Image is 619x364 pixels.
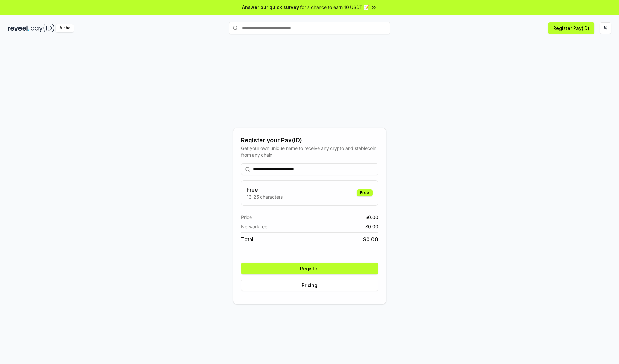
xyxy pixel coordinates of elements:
[241,136,378,145] div: Register your Pay(ID)
[247,193,283,200] p: 13-25 characters
[31,24,54,32] img: pay_id
[8,24,29,32] img: reveel_dark
[241,235,253,243] span: Total
[56,24,74,32] div: Alpha
[241,223,267,230] span: Network fee
[241,145,378,158] div: Get your own unique name to receive any crypto and stablecoin, from any chain
[548,22,594,34] button: Register Pay(ID)
[357,189,373,196] div: Free
[241,263,378,274] button: Register
[247,186,283,193] h3: Free
[241,280,378,291] button: Pricing
[363,235,378,243] span: $ 0.00
[365,223,378,230] span: $ 0.00
[241,214,252,221] span: Price
[365,214,378,221] span: $ 0.00
[242,4,299,11] span: Answer our quick survey
[300,4,369,11] span: for a chance to earn 10 USDT 📝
